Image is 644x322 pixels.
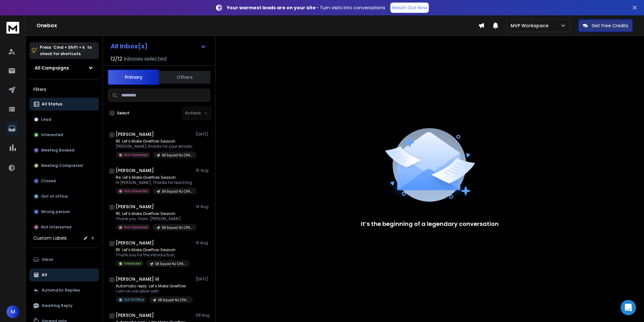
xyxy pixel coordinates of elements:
[42,303,72,308] p: Awaiting Reply
[511,22,551,29] p: MVP Workspace
[124,225,148,230] p: Not Interested
[30,190,99,203] button: Out of office
[392,4,427,11] p: Reach Out Now
[116,131,154,137] h1: [PERSON_NAME]
[116,211,193,216] p: RE: Let’s Make Overflow Season
[196,168,210,173] p: 15 Aug
[41,148,74,153] p: Meeting Booked
[578,19,633,32] button: Get Free Credits
[42,257,53,262] p: Inbox
[116,203,154,210] h1: [PERSON_NAME]
[41,209,70,214] p: Wrong person
[159,70,210,84] button: Others
[30,62,99,74] button: All Campaigns
[390,3,429,13] a: Reach Out Now
[41,163,83,168] p: Meeting Completed
[124,189,148,194] p: Not Interested
[6,305,19,318] button: M
[158,298,189,302] p: EB Squad NJ CPA List
[30,205,99,218] button: Wrong person
[116,167,154,174] h1: [PERSON_NAME]
[196,132,210,137] p: [DATE]
[196,277,210,282] p: [DATE]
[361,219,499,228] p: It’s the beginning of a legendary conversation
[196,313,210,318] p: 09 Aug
[30,268,99,281] button: All
[124,153,148,157] p: Not Interested
[41,132,63,137] p: Interested
[30,128,99,141] button: Interested
[116,216,193,221] p: Thank you. From: [PERSON_NAME]
[116,284,193,289] p: Automatic reply: Let’s Make Overflow
[116,247,190,252] p: RE: Let’s Make Overflow Season
[116,276,159,282] h1: [PERSON_NAME] III
[30,175,99,187] button: Closed
[30,253,99,266] button: Inbox
[53,44,86,51] span: Cmd + Shift + k
[6,22,19,34] img: logo
[42,102,62,107] p: All Status
[30,144,99,157] button: Meeting Booked
[30,85,99,94] h3: Filters
[196,240,210,245] p: 13 Aug
[41,225,72,230] p: Not Interested
[42,288,80,293] p: Automatic Replies
[116,252,190,258] p: Thank you for the introduction,
[30,98,99,111] button: All Status
[30,221,99,234] button: Not Interested
[33,235,67,241] h3: Custom Labels
[116,312,154,318] h1: [PERSON_NAME]
[111,43,148,49] h1: All Inbox(s)
[124,297,144,302] p: Out Of Office
[227,4,385,11] p: – Turn visits into conversations
[162,225,193,230] p: EB Squad NJ CPA List
[37,22,478,29] h1: Onebox
[30,284,99,297] button: Automatic Replies
[30,299,99,312] button: Awaiting Reply
[41,178,56,184] p: Closed
[592,22,628,29] p: Get Free Credits
[123,55,166,63] h3: Inboxes selected
[106,40,211,53] button: All Inbox(s)
[621,300,636,315] div: Open Intercom Messenger
[30,113,99,126] button: Lead
[116,289,193,294] p: I am on vacation with
[162,189,193,194] p: EB Squad NJ CPA List
[35,65,69,71] h1: All Campaigns
[162,153,193,158] p: EB Squad NJ CPA List
[41,117,51,122] p: Lead
[227,4,316,11] strong: Your warmest leads are on your site
[41,194,68,199] p: Out of office
[40,44,92,57] p: Press to check for shortcuts.
[117,111,130,116] label: Select
[196,204,210,209] p: 14 Aug
[116,139,193,144] p: RE: Let’s Make Overflow Season
[108,70,159,85] button: Primary
[155,261,186,266] p: EB Squad NJ CPA List
[116,144,193,149] p: [PERSON_NAME], thanks for your emails,
[42,272,47,277] p: All
[116,240,154,246] h1: [PERSON_NAME]
[124,261,141,266] p: Interested
[116,180,193,185] p: Hi [PERSON_NAME], Thanks for reaching
[116,175,193,180] p: Re: Let’s Make Overflow Season
[30,159,99,172] button: Meeting Completed
[111,55,122,63] span: 12 / 12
